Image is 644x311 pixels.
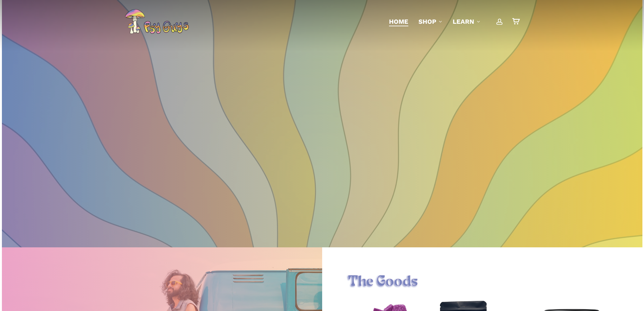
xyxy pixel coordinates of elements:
[389,18,408,25] span: Home
[453,17,481,26] a: Learn
[453,18,474,25] span: Learn
[418,18,436,25] span: Shop
[389,17,408,26] a: Home
[125,9,189,34] img: PsyGuys
[348,273,616,291] h1: The Goods
[418,17,443,26] a: Shop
